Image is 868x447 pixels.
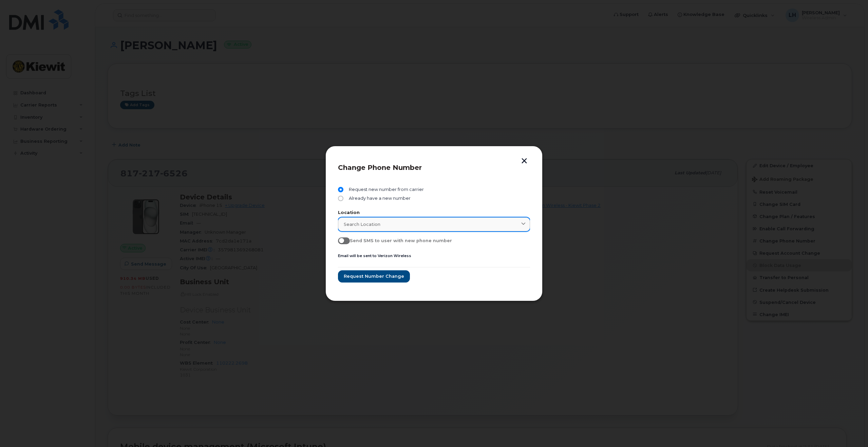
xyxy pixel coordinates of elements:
[338,211,530,215] label: Location
[346,196,411,201] span: Already have a new number
[344,273,404,279] span: Request number change
[338,237,343,243] input: Send SMS to user with new phone number
[346,187,424,192] span: Request new number from carrier
[338,253,411,258] small: Email will be sent to Verizon Wireless
[338,196,343,201] input: Already have a new number
[338,217,530,231] a: Search location
[338,187,343,192] input: Request new number from carrier
[838,417,863,442] iframe: Messenger Launcher
[344,221,380,228] span: Search location
[338,270,410,283] button: Request number change
[338,163,422,172] span: Change Phone Number
[350,238,452,243] span: Send SMS to user with new phone number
